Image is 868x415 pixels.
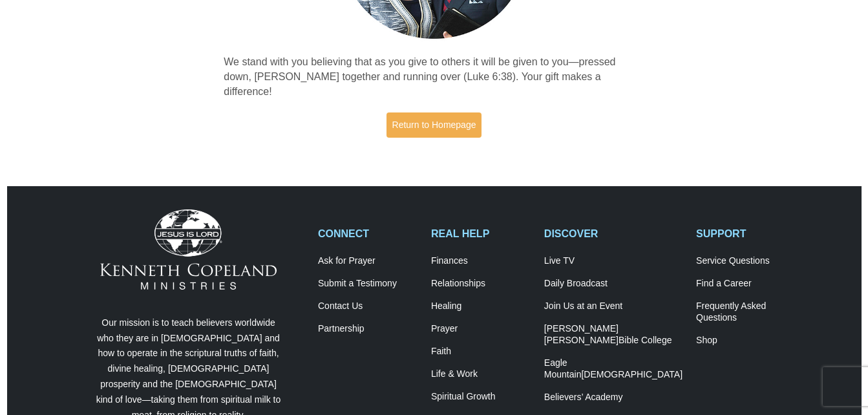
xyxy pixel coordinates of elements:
[318,255,418,267] a: Ask for Prayer
[431,323,531,335] a: Prayer
[431,228,531,240] h2: REAL HELP
[696,255,796,267] a: Service Questions
[544,301,683,312] a: Join Us at an Event
[431,391,531,403] a: Spiritual Growth
[696,278,796,290] a: Find a Career
[544,392,683,403] a: Believers’ Academy
[318,323,418,335] a: Partnership
[581,369,683,379] span: [DEMOGRAPHIC_DATA]
[100,209,277,290] img: Kenneth Copeland Ministries
[318,278,418,290] a: Submit a Testimony
[431,346,531,357] a: Faith
[318,228,418,240] h2: CONNECT
[544,255,683,267] a: Live TV
[386,112,482,138] a: Return to Homepage
[318,301,418,312] a: Contact Us
[431,255,531,267] a: Finances
[619,335,672,345] span: Bible College
[696,301,796,324] a: Frequently AskedQuestions
[696,335,796,346] a: Shop
[431,278,531,290] a: Relationships
[224,55,644,100] p: We stand with you believing that as you give to others it will be given to you—pressed down, [PER...
[544,357,683,381] a: Eagle Mountain[DEMOGRAPHIC_DATA]
[431,301,531,312] a: Healing
[431,368,531,380] a: Life & Work
[544,228,683,240] h2: DISCOVER
[544,323,683,346] a: [PERSON_NAME] [PERSON_NAME]Bible College
[696,228,796,240] h2: SUPPORT
[544,278,683,290] a: Daily Broadcast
